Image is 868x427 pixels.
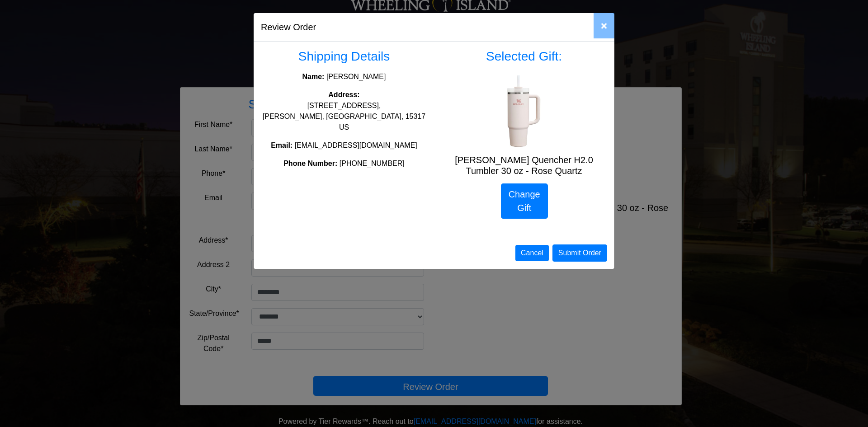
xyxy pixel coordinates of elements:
[271,141,292,149] strong: Email:
[295,141,417,149] span: [EMAIL_ADDRESS][DOMAIN_NAME]
[552,244,607,262] button: Submit Order
[601,19,607,32] span: ×
[261,49,427,64] h3: Shipping Details
[594,13,614,38] button: Close
[261,20,316,34] h5: Review Order
[328,91,359,99] strong: Address:
[263,102,425,131] span: [STREET_ADDRESS], [PERSON_NAME], [GEOGRAPHIC_DATA], 15317 US
[515,245,549,261] button: Cancel
[441,49,607,64] h3: Selected Gift:
[283,160,337,167] strong: Phone Number:
[302,73,325,80] strong: Name:
[326,73,386,80] span: [PERSON_NAME]
[501,183,548,219] a: Change Gift
[441,155,607,176] h5: [PERSON_NAME] Quencher H2.0 Tumbler 30 oz - Rose Quartz
[488,75,560,147] img: STANLEY Quencher H2.0 Tumbler 30 oz - Rose Quartz
[340,160,405,167] span: [PHONE_NUMBER]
